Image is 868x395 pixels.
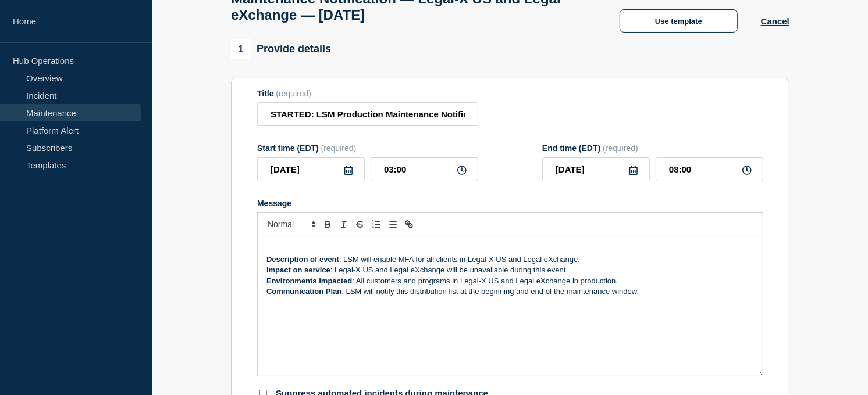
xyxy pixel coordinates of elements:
div: Message [258,236,763,376]
strong: Impact on service [266,265,330,274]
p: : Legal-X US and Legal eXchange will be unavailable during this event. [266,265,754,275]
strong: Environments impacted [266,276,352,285]
button: Toggle strikethrough text [352,217,368,231]
div: End time (EDT) [542,143,763,153]
input: HH:MM [656,157,763,181]
p: : All customers and programs in Legal-X US and Legal eXchange in production. [266,276,754,286]
input: YYYY-MM-DD [542,157,650,181]
span: (required) [321,143,357,153]
button: Use template [620,9,738,33]
span: (required) [276,89,311,98]
span: 1 [231,39,251,59]
strong: Communication Plan [266,287,341,296]
input: YYYY-MM-DD [257,157,365,181]
button: Toggle italic text [336,217,352,231]
button: Toggle bold text [319,217,336,231]
div: Message [257,199,763,208]
span: Font size [262,217,319,231]
input: Title [257,102,478,126]
span: (required) [603,143,638,153]
p: : LSM will notify this distribution list at the beginning and end of the maintenance window. [266,286,754,297]
div: Provide details [231,39,331,59]
button: Toggle ordered list [368,217,385,231]
strong: Description of event [266,255,339,264]
p: : LSM will enable MFA for all clients in Legal-X US and Legal eXchange. [266,254,754,265]
button: Cancel [761,16,789,26]
div: Start time (EDT) [257,143,478,153]
div: Title [257,89,478,98]
input: HH:MM [371,157,478,181]
button: Toggle bulleted list [385,217,401,231]
button: Toggle link [401,217,417,231]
